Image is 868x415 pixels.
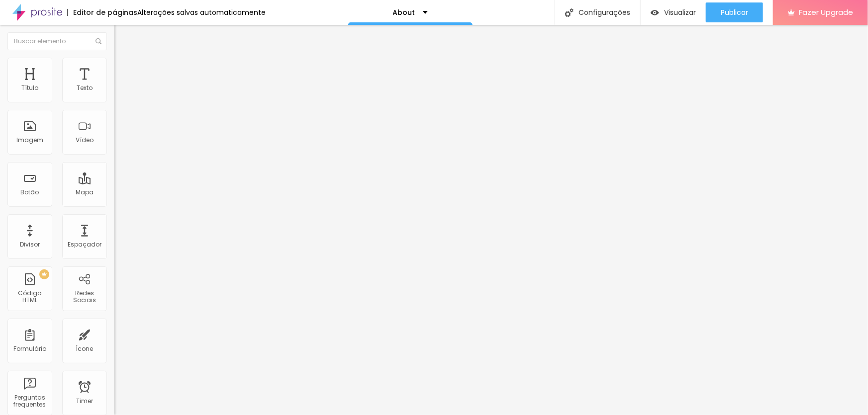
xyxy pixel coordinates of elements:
div: Divisor [20,241,40,248]
div: Formulário [13,345,46,352]
div: Vídeo [76,137,94,144]
div: Timer [76,398,93,405]
p: About [393,9,415,16]
button: Publicar [706,2,763,22]
div: Espaçador [68,241,101,248]
div: Alterações salvas automaticamente [137,9,266,16]
input: Buscar elemento [7,32,107,50]
button: Visualizar [641,2,706,22]
div: Botão [21,189,39,196]
span: Visualizar [664,8,696,16]
span: Fazer Upgrade [799,8,853,16]
div: Perguntas frequentes [10,394,49,409]
div: Imagem [16,137,43,144]
div: Redes Sociais [65,290,104,304]
div: Ícone [76,345,94,352]
iframe: Editor [114,25,868,415]
div: Mapa [76,189,94,196]
div: Título [21,84,38,91]
img: Icone [565,8,574,17]
div: Código HTML [10,290,49,304]
img: view-1.svg [651,8,659,17]
img: Icone [96,38,101,44]
span: Publicar [721,8,748,16]
div: Editor de páginas [67,9,137,16]
div: Texto [77,84,93,91]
